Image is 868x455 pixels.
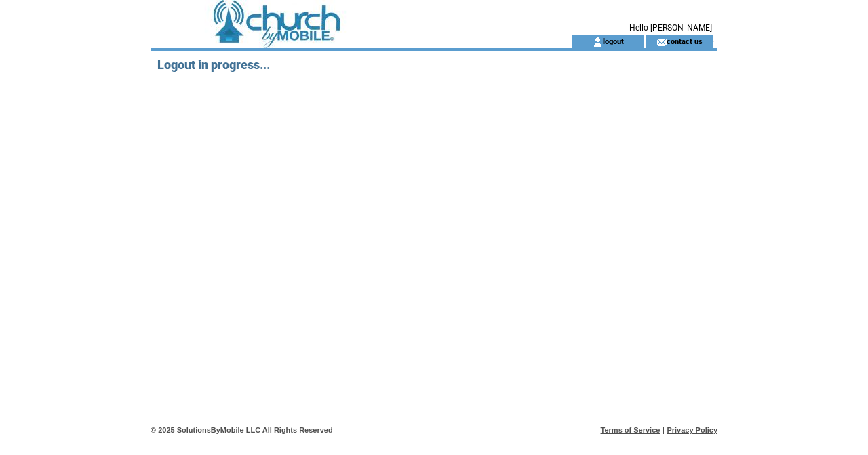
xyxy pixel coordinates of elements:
[603,37,624,45] a: logout
[667,426,717,434] a: Privacy Policy
[667,37,703,45] a: contact us
[151,426,333,434] span: © 2025 SolutionsByMobile LLC All Rights Reserved
[663,426,665,434] span: |
[601,426,660,434] a: Terms of Service
[656,37,667,47] img: contact_us_icon.gif
[157,58,270,72] span: Logout in progress...
[629,23,712,33] span: Hello [PERSON_NAME]
[593,37,603,47] img: account_icon.gif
